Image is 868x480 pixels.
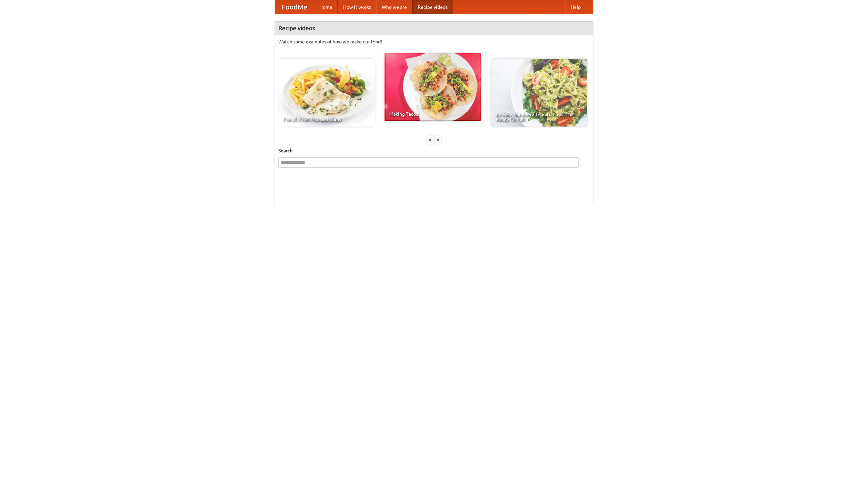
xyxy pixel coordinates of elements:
[412,0,453,14] a: Recipe videos
[275,0,314,14] a: FoodMe
[278,147,590,154] h5: Search
[389,112,476,116] span: Making Tacos
[427,135,433,144] div: «
[275,21,593,35] h4: Recipe videos
[384,53,481,121] a: Making Tacos
[496,112,583,122] span: An Easy, Summery Tomato Pasta That's Ready for Fall
[314,0,338,14] a: Home
[435,135,441,144] div: »
[491,59,587,127] a: An Easy, Summery Tomato Pasta That's Ready for Fall
[338,0,376,14] a: How it works
[376,0,412,14] a: Who we are
[283,117,370,122] span: French Fries Fish and Chips
[565,0,586,14] a: Help
[278,59,375,127] a: French Fries Fish and Chips
[278,38,590,45] p: Watch some examples of how we make our food!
